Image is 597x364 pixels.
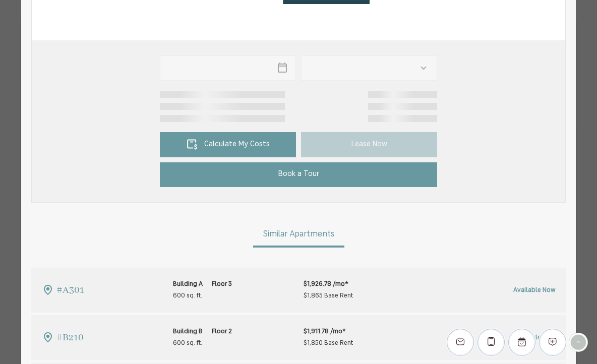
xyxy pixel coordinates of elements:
span: $1,850 Base Rent [304,340,353,346]
span: Available Now [513,287,555,293]
span: 600 sq. ft. [173,290,232,302]
a: View Similar Apartments [253,223,344,248]
span: Floor 3 [212,281,232,287]
a: #B210 Building B Floor 2 600 sq. ft. $1,911.78 /mo* $1,850 Base Rent Available Now [31,315,566,360]
span: Building A [173,281,203,287]
span: 600 sq. ft. [173,337,232,349]
span: $1,865 Base Rent [304,292,353,299]
span: Book a Tour [278,169,319,180]
span: Building B [173,328,203,335]
a: Book a Tour [160,162,437,187]
span: $1,911.78 /mo* [304,326,353,338]
span: $1,926.78 /mo* [304,278,353,290]
a: #A301 Building A Floor 3 600 sq. ft. $1,926.78 /mo* $1,865 Base Rent Available Now [31,268,566,313]
a: Calculate My Costs [160,132,296,157]
span: #B210 [56,330,84,346]
span: Floor 2 [212,328,232,335]
span: #A301 [56,282,84,298]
